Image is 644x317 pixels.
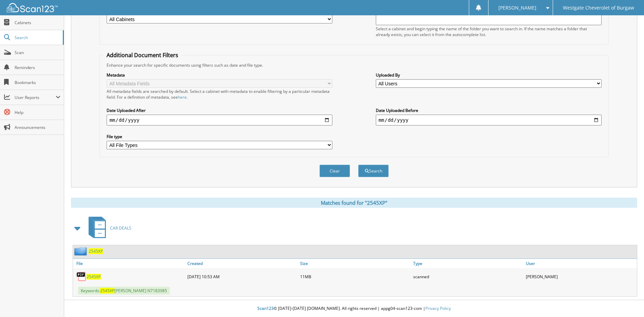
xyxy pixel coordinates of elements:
a: User [524,259,637,268]
div: [DATE] 10:53 AM [186,270,298,283]
div: [PERSON_NAME] [524,270,637,283]
button: Search [358,165,389,177]
span: Search [15,35,59,40]
div: Matches found for "2545XP" [71,198,637,208]
div: Select a cabinet and begin typing the name of the folder you want to search in. If the name match... [376,26,602,37]
a: Size [298,259,411,268]
label: Date Uploaded Before [376,107,602,113]
a: Created [186,259,298,268]
span: Reminders [15,65,60,70]
input: start [107,115,332,126]
a: 2545XP [87,274,101,280]
input: end [376,115,602,126]
span: [PERSON_NAME] [498,6,536,10]
span: CAR DEALS [110,225,131,231]
label: File type [107,134,332,139]
span: Announcements [15,124,60,130]
div: All metadata fields are searched by default. Select a cabinet with metadata to enable filtering b... [107,88,332,100]
img: folder2.png [74,247,89,255]
a: here [178,94,187,100]
span: Bookmarks [15,80,60,85]
label: Metadata [107,72,332,78]
img: PDF.png [76,271,87,282]
span: Scan [15,50,60,55]
span: Keywords: [PERSON_NAME] N7183985 [78,287,170,295]
img: scan123-logo-white.svg [7,3,58,12]
span: User Reports [15,95,56,100]
span: Westgate Cheverolet of Burgaw [563,6,634,10]
a: 2545XP [89,248,103,254]
div: 11MB [298,270,411,283]
button: Clear [319,165,350,177]
a: Privacy Policy [425,305,451,311]
a: CAR DEALS [85,215,131,241]
legend: Additional Document Filters [103,51,182,59]
div: © [DATE]-[DATE] [DOMAIN_NAME]. All rights reserved | appg04-scan123-com | [64,300,644,317]
span: Cabinets [15,20,60,26]
span: Help [15,110,60,115]
label: Date Uploaded After [107,107,332,113]
div: scanned [411,270,524,283]
label: Uploaded By [376,72,602,78]
div: Enhance your search for specific documents using filters such as date and file type. [103,62,605,68]
a: Type [411,259,524,268]
span: 2545XP [100,288,114,294]
a: File [73,259,186,268]
span: Scan123 [257,305,274,311]
iframe: Chat Widget [610,284,644,317]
